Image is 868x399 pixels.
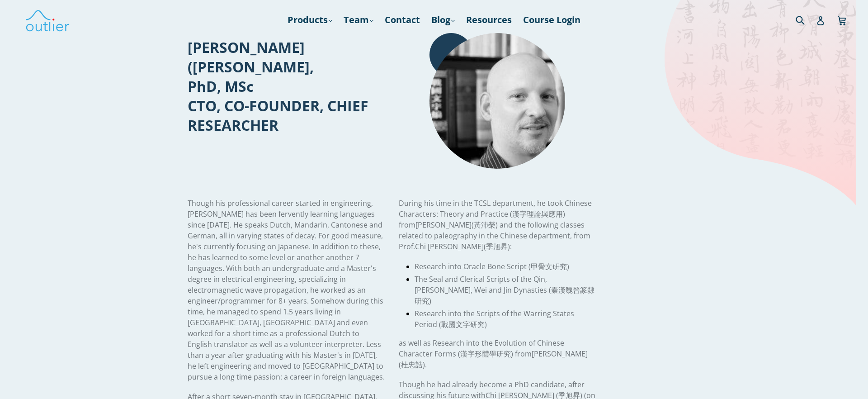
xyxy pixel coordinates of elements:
a: Resources [462,12,516,28]
input: Search [793,10,818,29]
span: The Seal and Clerical Scripts of the Qin, [PERSON_NAME], Wei and Jin Dynasties ( ) [415,274,594,305]
span: 季旭昇 [486,242,508,252]
img: Outlier Linguistics [25,7,70,33]
h1: [PERSON_NAME] ([PERSON_NAME], PhD, MSc CTO, CO-FOUNDER, CHIEF RESEARCHER [188,38,385,135]
a: Blog [427,12,459,28]
a: Contact [380,12,425,28]
span: Research into the Scripts of the Warring States Period ( ) [415,308,574,329]
span: as well as Research into the Evolution of Chinese Character Forms ( ) from [399,338,588,370]
span: Though his professional career started in engineering, [PERSON_NAME] has been fervently learning ... [188,198,385,382]
span: [PERSON_NAME] ( [399,349,588,370]
span: 秦漢魏晉篆隸研究 [415,285,594,305]
span: hi [PERSON_NAME] [420,242,484,252]
span: During his time in the TCSL department, he took Chinese Characters: Theory and Practice ( ) from ... [399,198,592,252]
span: 戰國文字研究 [441,319,485,329]
span: 黃沛榮 [474,220,495,230]
span: ). [423,360,427,370]
span: 杜忠誥 [401,360,423,370]
span: 漢字形體學研究 [460,349,511,359]
span: C [415,242,420,252]
a: Products [283,12,337,28]
a: Team [339,12,378,28]
span: [PERSON_NAME] [415,220,472,230]
span: Research into Oracle Bone Script ( ) [415,261,569,271]
span: 漢字理論與應用 [512,209,563,219]
span: 甲骨文研究 [531,261,567,271]
a: Course Login [519,12,585,28]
